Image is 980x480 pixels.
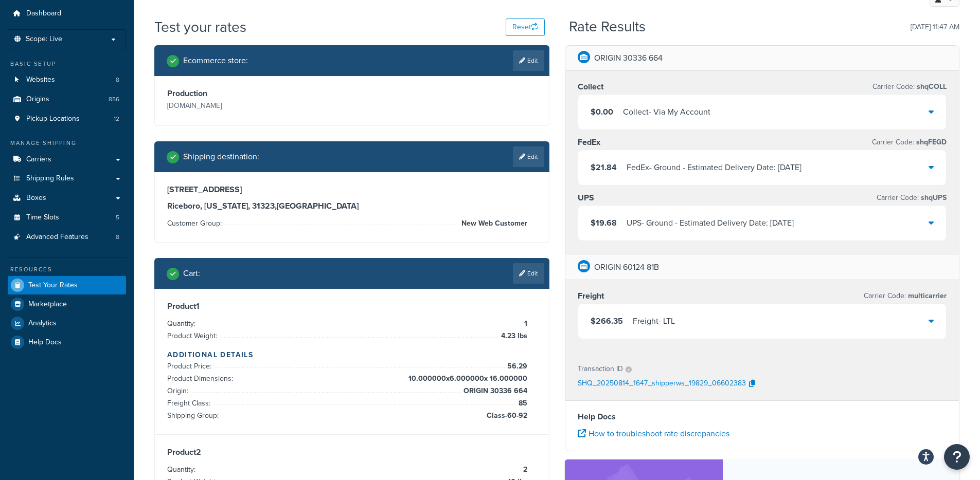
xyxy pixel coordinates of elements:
[114,115,119,123] span: 12
[167,373,236,384] span: Product Dimensions:
[8,70,126,89] a: Websites8
[8,90,126,109] li: Origins
[627,160,801,175] div: FedEx - Ground - Estimated Delivery Date: [DATE]
[919,192,947,203] span: shqUPS
[513,263,544,284] a: Edit
[506,19,545,36] button: Reset
[8,189,126,208] a: Boxes
[8,70,126,89] li: Websites
[26,155,51,164] span: Carriers
[627,216,794,230] div: UPS - Ground - Estimated Delivery Date: [DATE]
[167,361,214,372] span: Product Price:
[167,398,213,409] span: Freight Class:
[8,208,126,227] li: Time Slots
[8,295,126,313] a: Marketplace
[183,56,248,65] h2: Ecommerce store :
[167,201,537,211] h3: Riceboro, [US_STATE], 31323 , [GEOGRAPHIC_DATA]
[872,135,947,150] p: Carrier Code:
[633,314,675,328] div: Freight - LTL
[167,464,198,475] span: Quantity:
[8,333,126,352] a: Help Docs
[591,106,613,118] span: $0.00
[8,265,126,274] div: Resources
[569,19,646,35] h2: Rate Results
[28,281,78,290] span: Test Your Rates
[167,88,349,99] h3: Production
[8,90,126,109] a: Origins856
[167,184,537,195] h3: [STREET_ADDRESS]
[26,95,49,104] span: Origins
[513,50,544,71] a: Edit
[877,191,947,205] p: Carrier Code:
[167,410,221,421] span: Shipping Group:
[116,76,119,84] span: 8
[8,109,126,128] li: Pickup Locations
[8,169,126,188] a: Shipping Rules
[8,139,126,147] div: Manage Shipping
[578,137,600,147] h3: FedEx
[109,95,119,104] span: 856
[911,20,959,34] p: [DATE] 11:47 AM
[116,213,119,222] span: 5
[8,109,126,128] a: Pickup Locations12
[591,315,623,327] span: $266.35
[154,17,246,37] h1: Test your rates
[578,82,603,92] h3: Collect
[578,376,746,392] p: SHQ_20250814_1647_shipperws_19829_06602383
[167,330,220,341] span: Product Weight:
[8,228,126,247] li: Advanced Features
[522,318,527,330] span: 1
[8,228,126,247] a: Advanced Features8
[26,76,55,84] span: Websites
[167,99,349,113] p: [DOMAIN_NAME]
[26,213,59,222] span: Time Slots
[183,269,200,278] h2: Cart :
[26,35,62,44] span: Scope: Live
[26,233,88,242] span: Advanced Features
[8,314,126,333] a: Analytics
[578,411,947,423] h4: Help Docs
[26,174,74,183] span: Shipping Rules
[167,318,198,329] span: Quantity:
[167,447,537,457] h3: Product 2
[8,150,126,169] li: Carriers
[623,105,710,119] div: Collect - Via My Account
[183,152,259,161] h2: Shipping destination :
[28,319,57,328] span: Analytics
[167,349,537,360] h4: Additional Details
[26,115,80,123] span: Pickup Locations
[26,194,46,202] span: Boxes
[26,9,61,18] span: Dashboard
[116,233,119,242] span: 8
[521,464,527,476] span: 2
[406,373,527,385] span: 10.000000 x 6.000000 x 16.000000
[594,260,659,274] p: ORIGIN 60124 81B
[505,360,527,373] span: 56.29
[591,217,617,229] span: $19.68
[167,385,191,396] span: Origin:
[8,208,126,227] a: Time Slots5
[28,300,67,309] span: Marketplace
[8,60,126,68] div: Basic Setup
[8,4,126,23] a: Dashboard
[167,301,537,311] h3: Product 1
[594,51,663,65] p: ORIGIN 30336 664
[578,291,604,301] h3: Freight
[914,137,947,147] span: shqFEGD
[28,338,62,347] span: Help Docs
[461,385,527,397] span: ORIGIN 30336 664
[498,330,527,342] span: 4.23 lbs
[459,217,527,230] span: New Web Customer
[8,276,126,294] a: Test Your Rates
[513,146,544,167] a: Edit
[944,444,970,470] button: Open Resource Center
[578,428,729,439] a: How to troubleshoot rate discrepancies
[591,161,617,173] span: $21.84
[872,80,947,94] p: Carrier Code:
